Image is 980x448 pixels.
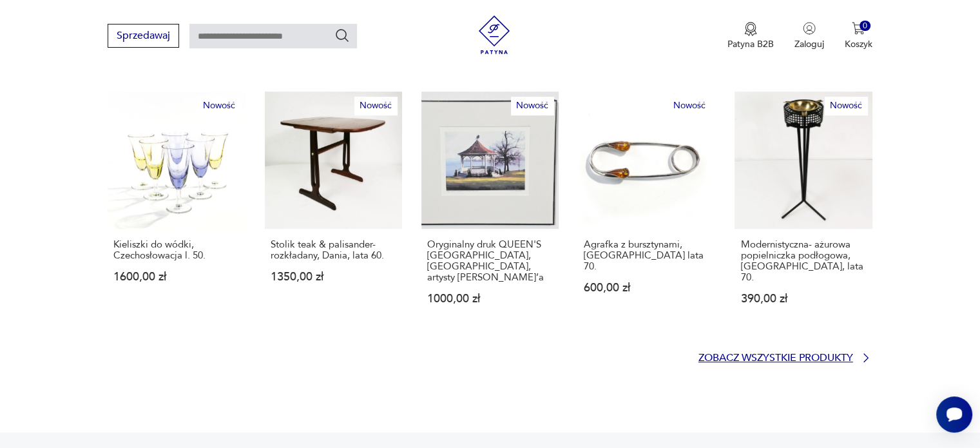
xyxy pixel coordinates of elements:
img: Ikona medalu [744,22,757,36]
a: NowośćOryginalny druk QUEEN'S ROYAL PARK, NIAGARA-ON-THE-LAKE, artysty Douga Forsythe’aOryginalny... [421,92,559,329]
a: NowośćStolik teak & palisander- rozkładany, Dania, lata 60.Stolik teak & palisander- rozkładany, ... [265,92,402,329]
button: Sprzedawaj [108,24,179,48]
button: Szukaj [334,28,350,43]
div: 0 [860,21,870,32]
button: 0Koszyk [845,22,872,50]
p: Koszyk [845,38,872,50]
p: Zobacz wszystkie produkty [698,354,853,362]
p: Patyna B2B [727,38,774,50]
img: Ikonka użytkownika [803,22,816,35]
a: NowośćKieliszki do wódki, Czechosłowacja l. 50.Kieliszki do wódki, Czechosłowacja l. 50.1600,00 zł [108,92,245,329]
p: 1600,00 zł [113,271,239,282]
a: Sprzedawaj [108,32,179,41]
a: NowośćAgrafka z bursztynami, Polska lata 70.Agrafka z bursztynami, [GEOGRAPHIC_DATA] lata 70.600,... [578,92,715,329]
a: Ikona medaluPatyna B2B [727,22,774,50]
p: Oryginalny druk QUEEN'S [GEOGRAPHIC_DATA], [GEOGRAPHIC_DATA], artysty [PERSON_NAME]’a [427,239,553,283]
p: 600,00 zł [584,282,709,293]
p: Zaloguj [794,38,824,50]
p: 1000,00 zł [427,293,553,304]
button: Zaloguj [794,22,824,50]
a: Zobacz wszystkie produkty [698,351,872,364]
p: 1350,00 zł [271,271,396,282]
p: Kieliszki do wódki, Czechosłowacja l. 50. [113,239,239,261]
iframe: Smartsupp widget button [936,396,972,433]
a: NowośćModernistyczna- ażurowa popielniczka podłogowa, Niemcy, lata 70.Modernistyczna- ażurowa pop... [735,92,872,329]
p: 390,00 zł [740,293,866,304]
img: Patyna - sklep z meblami i dekoracjami vintage [475,15,514,54]
button: Patyna B2B [727,22,774,50]
p: Stolik teak & palisander- rozkładany, Dania, lata 60. [271,239,396,261]
p: Agrafka z bursztynami, [GEOGRAPHIC_DATA] lata 70. [584,239,709,272]
img: Ikona koszyka [852,22,865,35]
p: Modernistyczna- ażurowa popielniczka podłogowa, [GEOGRAPHIC_DATA], lata 70. [740,239,866,283]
